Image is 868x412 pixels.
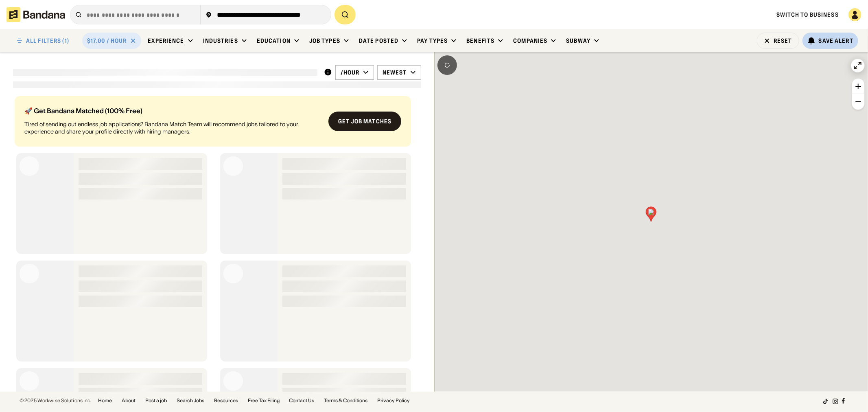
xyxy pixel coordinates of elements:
[20,398,92,403] div: © 2025 Workwise Solutions Inc.
[148,37,184,44] div: Experience
[257,37,291,44] div: Education
[26,38,69,44] div: ALL FILTERS (1)
[7,7,65,22] img: Bandana logotype
[383,69,407,76] div: Newest
[359,37,398,44] div: Date Posted
[177,398,204,403] a: Search Jobs
[341,69,360,76] div: /hour
[566,37,590,44] div: Subway
[122,398,136,403] a: About
[774,38,792,44] div: Reset
[98,398,112,403] a: Home
[819,37,853,44] div: Save Alert
[145,398,167,403] a: Post a job
[24,121,322,135] div: Tired of sending out endless job applications? Bandana Match Team will recommend jobs tailored to...
[13,93,421,392] div: grid
[24,107,322,114] div: 🚀 Get Bandana Matched (100% Free)
[776,11,839,18] a: Switch to Business
[203,37,238,44] div: Industries
[324,398,368,403] a: Terms & Conditions
[214,398,238,403] a: Resources
[289,398,315,403] a: Contact Us
[378,398,410,403] a: Privacy Policy
[309,37,340,44] div: Job Types
[466,37,494,44] div: Benefits
[338,118,391,124] div: Get job matches
[248,398,280,403] a: Free Tax Filing
[87,37,127,44] div: $17.00 / hour
[513,37,547,44] div: Companies
[417,37,448,44] div: Pay Types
